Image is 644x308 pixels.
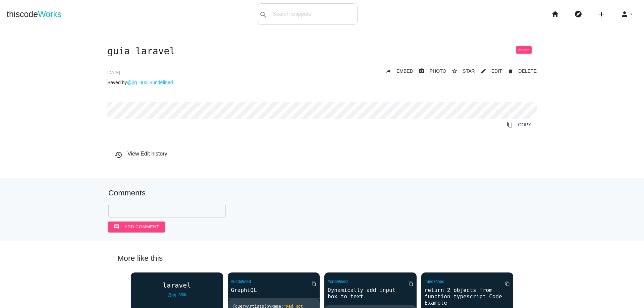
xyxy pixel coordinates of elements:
[7,3,62,25] a: thiscodeWorks
[114,151,537,157] h6: View Edit history
[114,151,122,159] i: history
[269,7,357,21] input: Search snippets
[328,279,347,284] a: #undefined
[597,3,605,25] i: add
[231,279,251,284] a: #undefined
[502,65,537,77] a: Delete Post
[463,68,475,74] span: STAR
[507,65,514,77] i: delete
[629,3,634,25] i: arrow_drop_down
[501,119,537,131] a: Copy to Clipboard
[500,278,510,290] a: Copy to Clipboard
[507,119,513,131] i: content_copy
[107,70,120,75] span: [DATE]
[574,3,582,25] i: explore
[257,4,269,24] button: search
[38,9,61,19] span: Works
[430,68,446,74] span: PHOTO
[108,222,165,232] button: commentAdd comment
[127,80,148,85] a: @jrg_300i
[107,80,537,85] p: Saved by
[475,65,502,77] a: mode_editEDIT
[419,65,425,77] i: photo_camera
[259,4,267,25] i: search
[491,68,502,74] span: EDIT
[108,189,536,197] h5: Comments
[413,65,446,77] a: photo_cameraPHOTO
[107,46,537,57] h1: guia laravel
[168,293,186,297] a: @jrg_300i
[131,282,223,289] a: laravel
[380,65,413,77] a: replyEMBED
[425,279,444,284] a: #undefined
[396,68,413,74] span: EMBED
[551,3,559,25] i: home
[480,65,486,77] i: mode_edit
[446,65,475,77] button: star_borderSTAR
[385,65,391,77] i: reply
[451,65,458,77] i: star_border
[150,80,173,85] a: #undefined
[312,278,316,290] i: content_copy
[306,278,316,290] a: Copy to Clipboard
[519,68,537,74] span: DELETE
[421,286,514,307] a: return 2 objects from function typescript Code Example
[107,254,537,262] h5: More like this
[505,278,510,290] i: content_copy
[409,278,413,290] i: content_copy
[324,286,417,300] a: Dynamically add input box to text
[403,278,413,290] a: Copy to Clipboard
[228,286,320,294] a: GraphiQL
[114,222,119,232] i: comment
[621,3,629,25] i: person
